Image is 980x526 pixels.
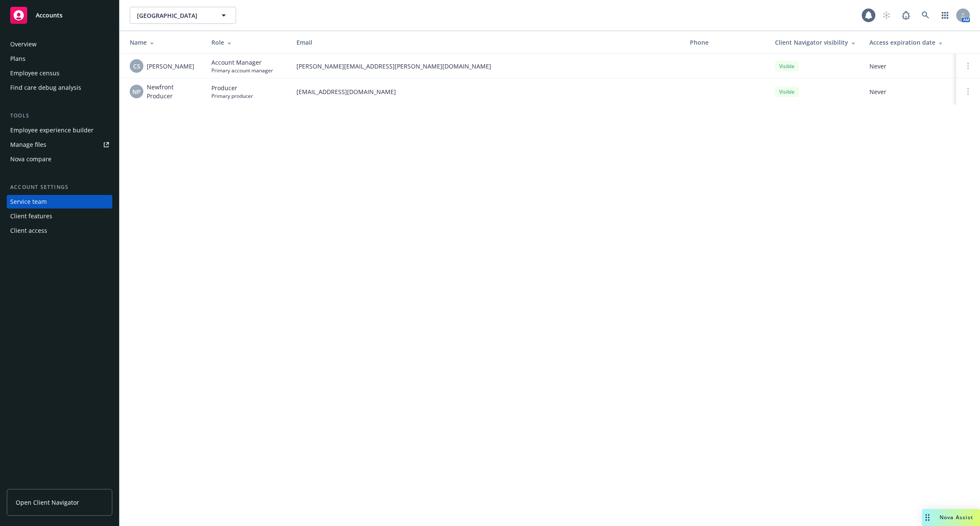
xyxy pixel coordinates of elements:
[296,87,676,96] span: [EMAIL_ADDRESS][DOMAIN_NAME]
[296,38,676,47] div: Email
[36,12,63,19] span: Accounts
[10,123,94,137] div: Employee experience builder
[10,66,60,80] div: Employee census
[10,81,81,94] div: Find care debug analysis
[132,87,141,96] span: NP
[7,37,112,51] a: Overview
[7,81,112,94] a: Find care debug analysis
[7,66,112,80] a: Employee census
[7,111,112,120] div: Tools
[147,62,194,71] span: [PERSON_NAME]
[775,61,799,71] div: Visible
[211,92,253,100] span: Primary producer
[690,38,761,47] div: Phone
[7,183,112,192] div: Account settings
[922,509,933,526] div: Drag to move
[869,87,949,96] span: Never
[130,7,236,24] button: [GEOGRAPHIC_DATA]
[16,498,79,507] span: Open Client Navigator
[7,209,112,223] a: Client features
[10,195,47,209] div: Service team
[7,138,112,152] a: Manage files
[7,224,112,237] a: Client access
[7,3,112,27] a: Accounts
[922,509,980,526] button: Nova Assist
[7,195,112,209] a: Service team
[775,86,799,97] div: Visible
[133,62,140,71] span: CS
[137,11,211,20] span: [GEOGRAPHIC_DATA]
[10,52,26,66] div: Plans
[917,7,934,24] a: Search
[10,224,47,237] div: Client access
[130,38,198,47] div: Name
[897,7,914,24] a: Report a Bug
[147,83,198,100] span: Newfront Producer
[775,38,856,47] div: Client Navigator visibility
[211,58,273,67] span: Account Manager
[10,37,37,51] div: Overview
[296,62,676,71] span: [PERSON_NAME][EMAIL_ADDRESS][PERSON_NAME][DOMAIN_NAME]
[10,209,52,223] div: Client features
[211,67,273,74] span: Primary account manager
[869,38,949,47] div: Access expiration date
[878,7,895,24] a: Start snowing
[10,152,51,166] div: Nova compare
[869,62,949,71] span: Never
[211,38,283,47] div: Role
[7,152,112,166] a: Nova compare
[10,138,46,152] div: Manage files
[7,52,112,66] a: Plans
[937,7,954,24] a: Switch app
[940,514,973,521] span: Nova Assist
[211,83,253,92] span: Producer
[7,123,112,137] a: Employee experience builder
